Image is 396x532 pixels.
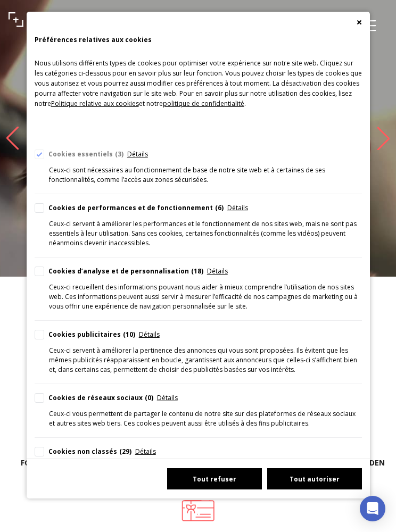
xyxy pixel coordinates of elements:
div: 18 [191,267,203,276]
div: Ceux-ci vous permettent de partager le contenu de notre site sur des plateformes de réseaux socia... [49,409,362,428]
button: Close [357,20,362,25]
button: Tout autoriser [267,468,362,489]
span: Détails [157,393,178,403]
div: 29 [119,447,131,456]
div: 10 [123,330,135,339]
div: Cookies publicitaires [48,330,136,339]
span: Détails [135,447,156,456]
div: Ceux-ci servent à améliorer les performances et le fonctionnement de nos sites web, mais ne sont ... [49,219,362,248]
div: Ceux-ci recueillent des informations pouvant nous aider à mieux comprendre l’utilisation de nos s... [49,282,362,311]
div: 3 [115,149,123,159]
div: Ceux-ci sont nécessaires au fonctionnement de base de notre site web et à certaines de ses foncti... [49,165,362,185]
span: Politique relative aux cookies [51,99,139,108]
div: 6 [215,203,224,213]
div: Cookies de performances et de fonctionnement [48,203,224,213]
p: Nous utilisons différents types de cookies pour optimiser votre expérience sur notre site web. Cl... [35,58,362,124]
span: politique de confidentialité [163,99,244,108]
span: Détails [207,267,228,276]
span: Détails [139,330,160,339]
span: Détails [227,203,248,213]
button: Tout refuser [167,468,262,489]
h2: Préférences relatives aux cookies [35,33,362,47]
div: 0 [145,393,153,403]
div: Cookie Consent Preferences [27,12,370,498]
div: Cookies d’analyse et de personnalisation [48,267,204,276]
div: Cookies non classés [48,447,132,456]
div: Cookies essentiels [48,149,124,159]
div: Open Intercom Messenger [360,496,385,521]
div: Cookies de réseaux sociaux [48,393,154,403]
div: Ceux-ci servent à améliorer la pertinence des annonces qui vous sont proposées. Ils évitent que l... [49,346,362,375]
span: Détails [127,149,148,159]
